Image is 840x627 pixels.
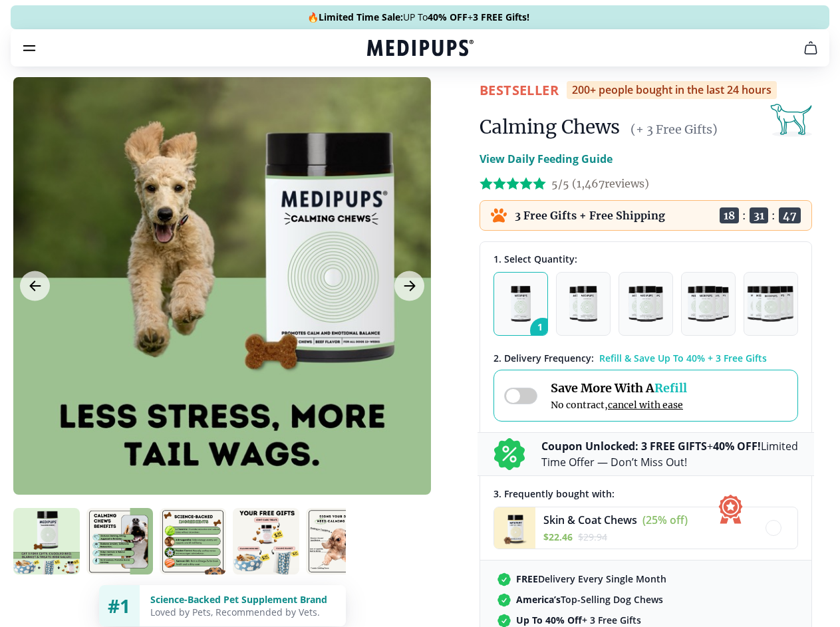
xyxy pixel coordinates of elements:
[688,286,728,322] img: Pack of 4 - Natural Dog Supplements
[511,286,531,322] img: Pack of 1 - Natural Dog Supplements
[86,508,153,574] img: Calming Chews | Natural Dog Supplements
[493,253,798,265] div: 1. Select Quantity:
[150,593,335,606] div: Science-Backed Pet Supplement Brand
[493,487,615,500] span: 3 . Frequently bought with:
[750,207,768,223] span: 31
[21,40,37,56] button: burger-menu
[541,439,707,453] b: Coupon Unlocked: 3 FREE GIFTS
[608,399,683,411] span: cancel with ease
[394,271,424,301] button: Next Image
[13,508,80,574] img: Calming Chews | Natural Dog Supplements
[493,272,548,336] button: 1
[516,572,666,585] span: Delivery Every Single Month
[747,286,795,322] img: Pack of 5 - Natural Dog Supplements
[569,286,597,322] img: Pack of 2 - Natural Dog Supplements
[720,207,739,223] span: 18
[233,508,299,574] img: Calming Chews | Natural Dog Supplements
[742,209,746,222] span: :
[551,399,687,411] span: No contract,
[543,513,637,527] span: Skin & Coat Chews
[480,81,559,99] span: BestSeller
[642,513,688,527] span: (25% off)
[480,151,613,167] p: View Daily Feeding Guide
[516,614,582,626] strong: Up To 40% Off
[771,209,775,222] span: :
[20,271,50,301] button: Previous Image
[515,209,665,222] p: 3 Free Gifts + Free Shipping
[541,438,798,470] p: + Limited Time Offer — Don’t Miss Out!
[578,531,607,543] span: $ 29.94
[543,531,573,543] span: $ 22.46
[494,507,535,549] img: Skin & Coat Chews - Medipups
[493,352,594,364] span: 2 . Delivery Frequency:
[654,380,687,396] span: Refill
[307,11,529,24] span: 🔥 UP To +
[551,177,649,190] span: 5/5 ( 1,467 reviews)
[630,122,718,137] span: (+ 3 Free Gifts)
[306,508,372,574] img: Calming Chews | Natural Dog Supplements
[599,352,767,364] span: Refill & Save Up To 40% + 3 Free Gifts
[516,593,663,606] span: Top-Selling Dog Chews
[150,606,335,618] div: Loved by Pets, Recommended by Vets.
[795,32,827,64] button: cart
[108,593,130,618] span: #1
[629,286,663,322] img: Pack of 3 - Natural Dog Supplements
[160,508,226,574] img: Calming Chews | Natural Dog Supplements
[367,38,474,61] a: Medipups
[530,318,555,343] span: 1
[567,81,777,99] div: 200+ people bought in the last 24 hours
[516,593,561,606] strong: America’s
[516,572,538,585] strong: FREE
[551,380,687,396] span: Save More With A
[779,207,801,223] span: 47
[713,439,761,453] b: 40% OFF!
[516,614,641,626] span: + 3 Free Gifts
[480,115,620,139] h1: Calming Chews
